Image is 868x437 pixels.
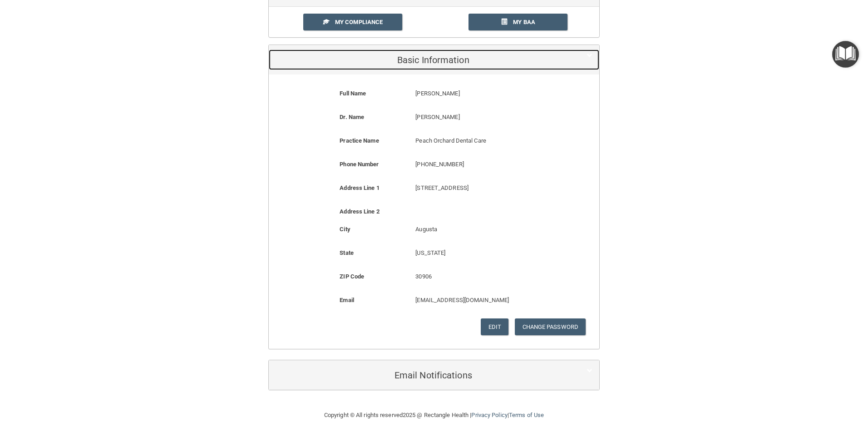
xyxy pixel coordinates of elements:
[268,401,600,430] div: Copyright © All rights reserved 2025 @ Rectangle Health | |
[711,372,857,409] iframe: Drift Widget Chat Controller
[415,135,553,146] p: Peach Orchard Dental Care
[481,318,508,335] button: Edit
[340,273,364,280] b: ZIP Code
[515,318,586,335] button: Change Password
[340,161,379,168] b: Phone Number
[471,412,507,418] a: Privacy Policy
[415,295,553,306] p: [EMAIL_ADDRESS][DOMAIN_NAME]
[340,137,379,144] b: Practice Name
[832,41,859,68] button: Open Resource Center
[276,370,565,380] h5: Email Notifications
[415,224,553,235] p: Augusta
[340,90,366,97] b: Full Name
[276,365,592,385] a: Email Notifications
[415,88,553,99] p: [PERSON_NAME]
[340,297,354,303] b: Email
[276,55,565,65] h5: Basic Information
[340,114,364,120] b: Dr. Name
[415,271,553,282] p: 30906
[340,226,350,233] b: City
[415,183,553,194] p: [STREET_ADDRESS]
[509,412,544,418] a: Terms of Use
[415,159,553,170] p: [PHONE_NUMBER]
[340,184,379,191] b: Address Line 1
[340,249,354,256] b: State
[340,208,379,215] b: Address Line 2
[415,248,553,258] p: [US_STATE]
[415,112,553,123] p: [PERSON_NAME]
[513,19,535,25] span: My BAA
[335,19,383,25] span: My Compliance
[276,50,592,70] a: Basic Information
